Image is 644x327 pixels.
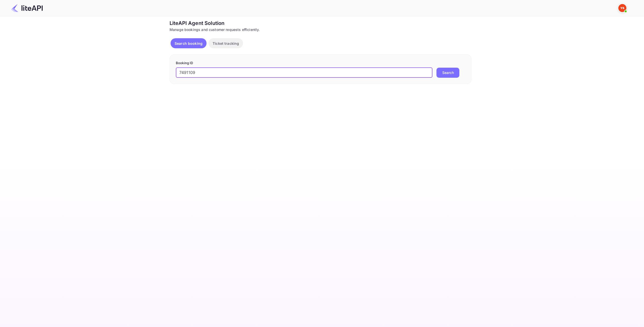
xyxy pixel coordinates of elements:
[176,68,432,78] input: Enter Booking ID (e.g., 63782194)
[11,4,43,12] img: LiteAPI Logo
[213,41,239,46] p: Ticket tracking
[176,61,465,66] p: Booking ID
[170,27,471,32] div: Manage bookings and customer requests efficiently.
[170,19,471,27] div: LiteAPI Agent Solution
[175,41,203,46] p: Search booking
[436,68,459,78] button: Search
[618,4,626,12] img: Yandex Support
